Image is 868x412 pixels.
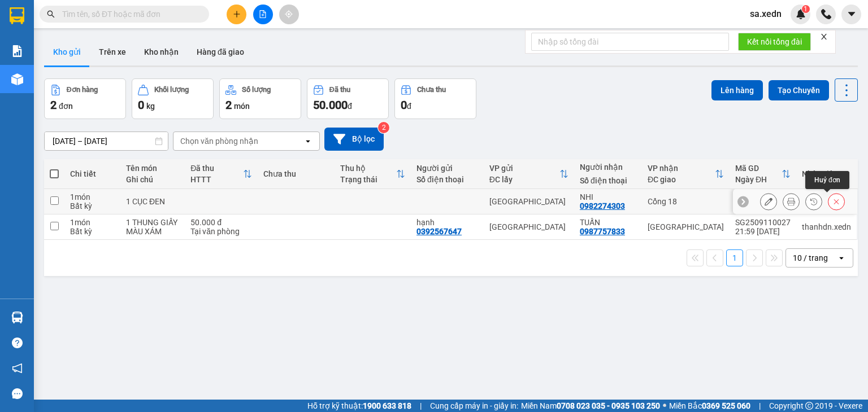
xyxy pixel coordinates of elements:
img: warehouse-icon [11,312,23,323]
th: Toggle SortBy [642,159,730,189]
span: | [420,400,422,412]
div: TUẤN [580,218,636,227]
input: Select a date range. [45,132,168,150]
button: Chưa thu0đ [394,78,476,119]
div: Ghi chú [126,175,179,184]
div: [GEOGRAPHIC_DATA] [648,222,724,231]
div: 1 THUNG GIẤY MÀU XÁM [126,218,179,236]
div: [GEOGRAPHIC_DATA] [489,197,568,206]
span: Kết nối tổng đài [747,36,802,48]
span: close [820,33,828,41]
div: Đơn hàng [67,86,98,94]
span: 1 [804,5,808,13]
button: Khối lượng0kg [132,78,214,119]
th: Toggle SortBy [484,159,574,189]
span: 0 [401,98,407,112]
div: 1 món [70,218,115,227]
div: hạnh [416,218,478,227]
img: phone-icon [821,9,831,19]
div: SG2509110027 [735,218,791,227]
button: Hàng đã giao [188,38,253,65]
div: Mã GD [735,164,782,173]
svg: open [837,253,846,262]
div: [GEOGRAPHIC_DATA] [489,222,568,231]
span: 0 [138,98,144,112]
div: 50.000 đ [190,218,252,227]
input: Tìm tên, số ĐT hoặc mã đơn [62,8,196,20]
span: đơn [59,102,73,111]
span: kg [146,102,155,111]
button: aim [279,5,299,24]
div: Số điện thoại [416,175,478,184]
input: Nhập số tổng đài [531,33,729,51]
button: file-add [253,5,273,24]
div: 0982274303 [580,201,625,211]
span: Miền Bắc [669,400,750,412]
button: Tạo Chuyến [769,80,829,100]
span: 2 [50,98,57,112]
span: Hỗ trợ kỹ thuật: [307,400,411,412]
div: Thu hộ [340,164,397,173]
button: caret-down [841,5,861,24]
th: Toggle SortBy [730,159,796,189]
span: search [47,10,55,18]
button: Đã thu50.000đ [307,78,389,119]
div: NHI [580,192,636,201]
sup: 2 [378,122,389,133]
span: đ [407,102,411,111]
span: 50.000 [313,98,348,112]
div: Chi tiết [70,169,115,178]
button: Bộ lọc [324,128,384,151]
span: 2 [225,98,232,112]
span: message [12,388,23,399]
span: copyright [805,402,813,410]
span: ⚪️ [663,404,666,408]
span: aim [285,10,293,18]
span: Cung cấp máy in - giấy in: [430,400,518,412]
span: question-circle [12,338,23,348]
th: Toggle SortBy [335,159,411,189]
sup: 1 [802,5,810,13]
div: 1 món [70,192,115,201]
div: ĐC giao [648,175,715,184]
div: 0987757833 [580,227,625,236]
div: HTTT [190,175,243,184]
span: notification [12,363,23,374]
div: Đã thu [329,86,350,94]
span: file-add [259,10,267,18]
div: Chọn văn phòng nhận [180,135,258,147]
button: Kho nhận [135,38,188,65]
div: 0392567647 [416,227,462,236]
div: 21:59 [DATE] [735,227,791,236]
div: Khối lượng [154,86,189,94]
img: solution-icon [11,45,23,57]
div: 10 / trang [793,252,828,264]
span: sa.xedn [741,7,791,21]
div: Chưa thu [417,86,446,94]
div: Nhân viên [802,169,851,178]
img: warehouse-icon [11,73,23,85]
span: plus [233,10,241,18]
div: Đã thu [190,164,243,173]
strong: 1900 633 818 [363,401,411,410]
span: | [759,400,761,412]
button: Kết nối tổng đài [738,33,811,51]
strong: 0708 023 035 - 0935 103 250 [557,401,660,410]
div: 1 CỤC ĐEN [126,197,179,206]
div: Chưa thu [263,169,329,178]
div: Bất kỳ [70,201,115,211]
button: Lên hàng [711,80,763,100]
div: Cổng 18 [648,197,724,206]
button: Số lượng2món [219,78,301,119]
div: thanhdn.xedn [802,222,851,231]
img: icon-new-feature [796,9,806,19]
div: Tên món [126,164,179,173]
div: Số điện thoại [580,176,636,185]
img: logo-vxr [10,7,24,24]
div: Trạng thái [340,175,397,184]
th: Toggle SortBy [185,159,258,189]
span: caret-down [847,9,857,19]
button: 1 [726,249,743,266]
button: Trên xe [90,38,135,65]
span: Miền Nam [521,400,660,412]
